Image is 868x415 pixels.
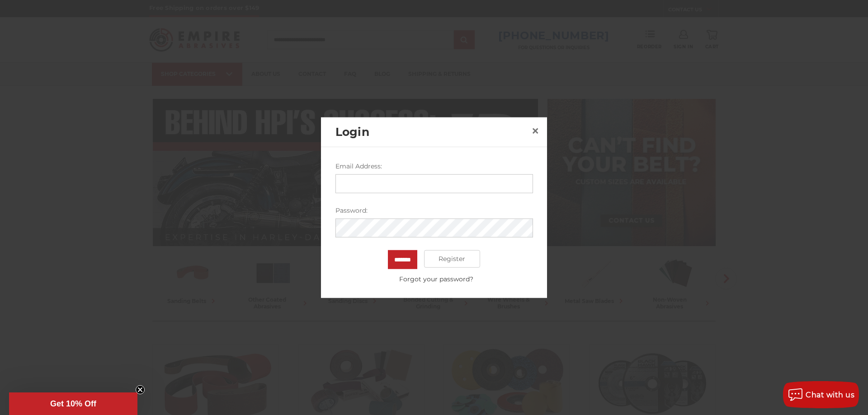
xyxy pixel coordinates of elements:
a: Close [528,124,542,138]
div: Get 10% OffClose teaser [9,392,137,415]
a: Register [424,250,481,268]
button: Close teaser [136,385,145,394]
h2: Login [335,123,528,140]
label: Password: [335,205,533,215]
button: Chat with us [783,381,859,408]
span: × [531,122,539,140]
a: Forgot your password? [340,274,533,284]
span: Get 10% Off [50,399,96,408]
label: Email Address: [335,161,533,171]
span: Chat with us [806,391,854,399]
